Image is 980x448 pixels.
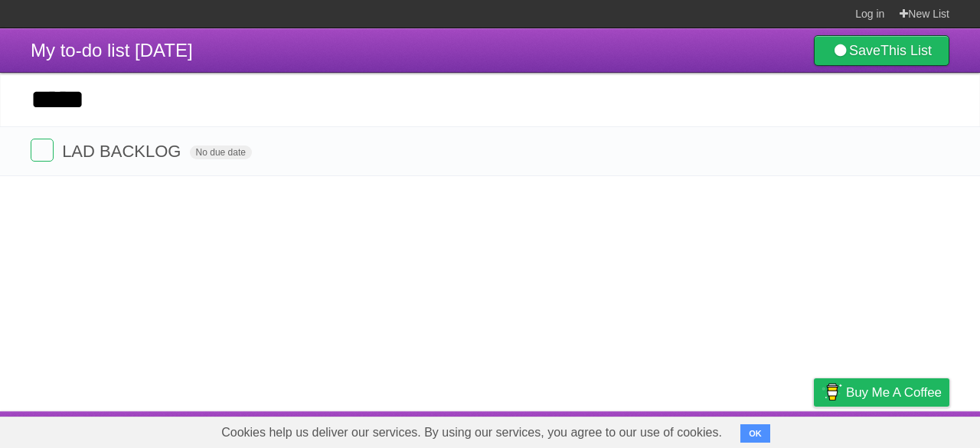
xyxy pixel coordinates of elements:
[740,424,770,443] button: OK
[822,379,842,405] img: Buy me a coffee
[846,379,942,406] span: Buy me a coffee
[610,415,642,444] a: About
[814,35,949,66] a: SaveThis List
[661,415,723,444] a: Developers
[880,43,932,58] b: This List
[31,139,54,162] label: Done
[814,378,949,407] a: Buy me a coffee
[190,146,252,159] span: No due date
[62,142,185,161] span: LAD BACKLOG
[31,40,193,60] span: My to-do list [DATE]
[794,415,834,444] a: Privacy
[742,415,776,444] a: Terms
[853,415,949,444] a: Suggest a feature
[206,417,737,448] span: Cookies help us deliver our services. By using our services, you agree to our use of cookies.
